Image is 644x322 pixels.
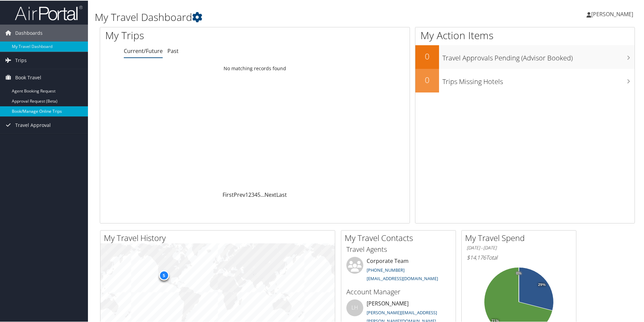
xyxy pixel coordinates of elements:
h2: 0 [415,74,439,85]
tspan: 0% [516,271,522,275]
a: 3 [251,190,254,198]
a: 5 [257,190,260,198]
h6: [DATE] - [DATE] [467,244,571,250]
div: 5 [159,269,169,279]
span: Dashboards [15,24,43,41]
h6: Total [467,253,571,261]
h1: My Trips [105,28,276,42]
h3: Account Manager [346,287,451,296]
a: [PHONE_NUMBER] [367,266,405,272]
span: Book Travel [15,69,41,85]
a: 0Trips Missing Hotels [415,68,635,92]
a: 4 [254,190,257,198]
li: Corporate Team [343,256,454,284]
span: Travel Approval [15,116,51,133]
h3: Travel Agents [346,244,451,253]
h3: Trips Missing Hotels [442,73,635,86]
a: Past [167,47,179,54]
a: First [223,190,234,198]
span: $14,176 [467,253,486,261]
img: airportal-logo.png [15,4,83,20]
h2: My Travel History [104,232,335,243]
a: Current/Future [124,47,163,54]
a: Last [276,190,287,198]
span: [PERSON_NAME] [591,10,633,17]
h2: My Travel Contacts [345,232,456,243]
tspan: 29% [538,282,546,286]
a: 0Travel Approvals Pending (Advisor Booked) [415,45,635,68]
h1: My Travel Dashboard [95,9,458,24]
a: [PERSON_NAME] [586,3,640,24]
a: Next [264,190,276,198]
h2: My Travel Spend [465,232,576,243]
h2: 0 [415,50,439,61]
a: [EMAIL_ADDRESS][DOMAIN_NAME] [367,275,438,281]
span: Trips [15,51,27,68]
a: Prev [234,190,245,198]
h1: My Action Items [415,28,635,42]
div: LH [346,299,363,316]
a: 2 [248,190,251,198]
h3: Travel Approvals Pending (Advisor Booked) [442,49,635,62]
a: 1 [245,190,248,198]
td: No matching records found [100,62,410,74]
span: … [260,190,264,198]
